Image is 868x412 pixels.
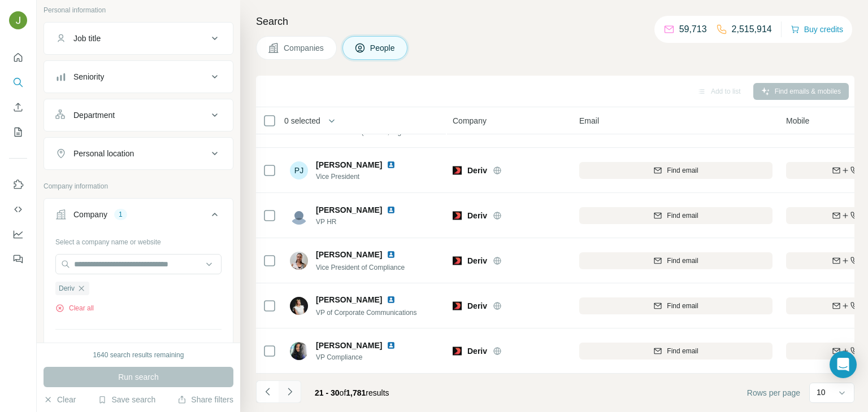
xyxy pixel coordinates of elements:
[316,172,409,182] span: Vice President
[453,211,462,220] img: Logo of Deriv
[114,209,127,220] div: 1
[579,297,772,314] button: Find email
[579,252,772,269] button: Find email
[73,209,107,220] div: Company
[290,252,308,270] img: Avatar
[9,249,27,269] button: Feedback
[453,301,462,310] img: Logo of Deriv
[453,115,487,126] span: Company
[387,341,396,350] img: LinkedIn logo
[9,72,27,93] button: Search
[786,115,809,126] span: Mobile
[467,255,487,266] span: Deriv
[667,211,698,221] span: Find email
[453,347,462,356] img: Logo of Deriv
[316,352,409,362] span: VP Compliance
[73,33,101,44] div: Job title
[256,14,854,29] h4: Search
[579,162,772,179] button: Find email
[9,224,27,244] button: Dashboard
[817,387,826,398] p: 10
[9,47,27,68] button: Quick start
[579,115,599,126] span: Email
[55,233,222,247] div: Select a company name or website
[9,11,27,29] img: Avatar
[279,380,301,403] button: Navigate to next page
[9,174,27,195] button: Use Surfe on LinkedIn
[667,256,698,266] span: Find email
[44,181,233,191] p: Company information
[346,388,366,397] span: 1,781
[453,256,462,265] img: Logo of Deriv
[44,394,76,405] button: Clear
[290,297,308,315] img: Avatar
[340,388,346,397] span: of
[387,295,396,304] img: LinkedIn logo
[284,42,325,54] span: Companies
[44,25,233,52] button: Job title
[98,394,155,405] button: Save search
[316,127,481,136] span: Vice President (Content, Digital Marketing & Retention)
[93,350,184,360] div: 1640 search results remaining
[9,199,27,220] button: Use Surfe API
[73,109,115,121] div: Department
[73,148,134,159] div: Personal location
[316,264,405,271] span: Vice President of Compliance
[370,42,396,54] span: People
[579,207,772,224] button: Find email
[732,23,772,36] p: 2,515,914
[315,388,340,397] span: 21 - 30
[9,122,27,142] button: My lists
[467,210,487,221] span: Deriv
[667,165,698,176] span: Find email
[44,5,233,15] p: Personal information
[453,166,462,175] img: Logo of Deriv
[747,387,800,398] span: Rows per page
[579,343,772,360] button: Find email
[284,115,320,126] span: 0 selected
[791,21,843,37] button: Buy credits
[9,97,27,117] button: Enrich CSV
[55,303,94,313] button: Clear all
[256,380,279,403] button: Navigate to previous page
[316,309,417,317] span: VP of Corporate Communications
[316,294,382,305] span: [PERSON_NAME]
[290,342,308,360] img: Avatar
[467,165,487,176] span: Deriv
[316,340,382,351] span: [PERSON_NAME]
[387,160,396,169] img: LinkedIn logo
[290,207,308,225] img: Avatar
[290,161,308,179] div: PJ
[73,71,104,82] div: Seniority
[467,300,487,312] span: Deriv
[316,249,382,260] span: [PERSON_NAME]
[177,394,233,405] button: Share filters
[387,250,396,259] img: LinkedIn logo
[44,63,233,90] button: Seniority
[667,301,698,311] span: Find email
[44,102,233,129] button: Department
[467,345,487,357] span: Deriv
[830,351,857,378] div: Open Intercom Messenger
[316,204,382,216] span: [PERSON_NAME]
[316,159,382,170] span: [PERSON_NAME]
[679,23,707,36] p: 59,713
[387,205,396,214] img: LinkedIn logo
[316,217,409,227] span: VP HR
[315,388,389,397] span: results
[667,346,698,356] span: Find email
[59,283,75,293] span: Deriv
[44,201,233,233] button: Company1
[44,140,233,167] button: Personal location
